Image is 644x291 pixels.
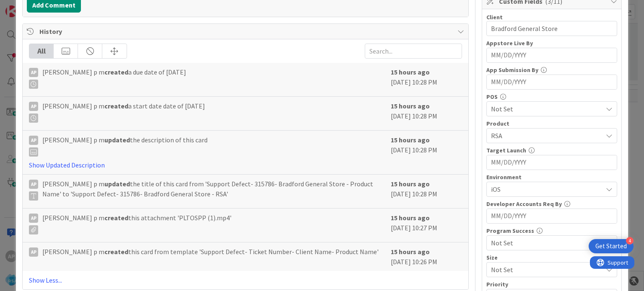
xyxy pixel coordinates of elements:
[104,136,130,144] b: updated
[491,131,602,141] span: RSA
[391,179,462,204] div: [DATE] 10:28 PM
[491,48,613,62] input: MM/DD/YYYY
[391,68,430,76] b: 15 hours ago
[391,101,462,126] div: [DATE] 10:28 PM
[104,180,130,188] b: updated
[391,180,430,188] b: 15 hours ago
[42,213,231,234] span: [PERSON_NAME] p m this attachment 'PLTOSPP (1).mp4'
[491,209,613,223] input: MM/DD/YYYY
[486,174,617,180] div: Environment
[391,102,430,110] b: 15 hours ago
[104,214,128,222] b: created
[29,180,38,189] div: Ap
[391,67,462,92] div: [DATE] 10:28 PM
[42,247,379,257] span: [PERSON_NAME] p m this card from template 'Support Defect- Ticket Number- Client Name- Product Name'
[29,275,462,285] a: Show Less...
[391,247,430,256] b: 15 hours ago
[486,121,617,126] div: Product
[104,247,128,256] b: created
[365,44,462,59] input: Search...
[29,102,38,111] div: Ap
[29,161,105,169] a: Show Updated Description
[486,67,617,73] div: App Submission By
[42,67,186,89] span: [PERSON_NAME] p m a due date of [DATE]
[491,184,602,194] span: iOS
[29,247,38,257] div: Ap
[486,147,617,153] div: Target Launch
[491,238,602,248] span: Not Set
[391,213,462,238] div: [DATE] 10:27 PM
[29,68,38,77] div: Ap
[486,94,617,100] div: POS
[589,239,634,253] div: Open Get Started checklist, remaining modules: 4
[104,102,128,110] b: created
[391,214,430,222] b: 15 hours ago
[491,104,602,114] span: Not Set
[42,101,205,123] span: [PERSON_NAME] p m a start date date of [DATE]
[104,68,128,76] b: created
[626,237,634,245] div: 4
[39,26,453,36] span: History
[486,281,617,287] div: Priority
[391,136,430,144] b: 15 hours ago
[29,44,54,58] div: All
[595,242,627,250] div: Get Started
[486,255,617,260] div: Size
[18,1,38,11] span: Support
[486,40,617,46] div: Appstore Live By
[42,135,208,157] span: [PERSON_NAME] p m the description of this card
[486,13,503,21] label: Client
[491,155,613,170] input: MM/DD/YYYY
[42,179,386,201] span: [PERSON_NAME] p m the title of this card from 'Support Defect- 315786- Bradford General Store - P...
[29,136,38,145] div: Ap
[391,135,462,170] div: [DATE] 10:28 PM
[29,214,38,223] div: Ap
[486,201,617,207] div: Developer Accounts Req By
[391,247,462,267] div: [DATE] 10:26 PM
[491,75,613,89] input: MM/DD/YYYY
[491,264,598,276] span: Not Set
[486,228,617,234] div: Program Success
